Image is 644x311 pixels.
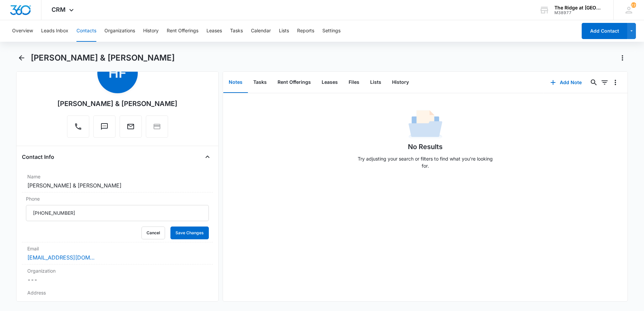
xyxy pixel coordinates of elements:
[617,53,628,63] button: Actions
[12,20,33,42] button: Overview
[27,253,95,262] a: [EMAIL_ADDRESS][DOMAIN_NAME]
[97,53,138,93] span: HF
[93,126,116,132] a: Text
[251,20,271,42] button: Calendar
[16,53,27,63] button: Back
[104,20,135,42] button: Organizations
[67,126,89,132] a: Call
[206,20,222,42] button: Leases
[22,242,213,265] div: Email[EMAIL_ADDRESS][DOMAIN_NAME]
[322,20,341,42] button: Settings
[27,173,207,180] label: Name
[52,6,66,13] span: CRM
[409,108,442,142] img: No Data
[582,23,627,39] button: Add Contact
[27,181,207,189] dd: [PERSON_NAME] & [PERSON_NAME]
[599,77,610,88] button: Filters
[544,74,588,91] button: Add Note
[26,205,209,221] input: Phone
[355,155,496,169] p: Try adjusting your search or filters to find what you’re looking for.
[279,20,289,42] button: Lists
[67,115,89,138] button: Call
[272,72,316,93] button: Rent Offerings
[27,298,207,306] dd: ---
[631,2,636,8] span: 228
[31,53,175,63] h1: [PERSON_NAME] & [PERSON_NAME]
[27,245,207,252] label: Email
[223,72,248,93] button: Notes
[22,153,54,161] h4: Contact Info
[22,286,213,309] div: Address---
[631,2,636,8] div: notifications count
[27,267,207,274] label: Organization
[27,289,207,296] label: Address
[610,77,621,88] button: Overflow Menu
[143,20,159,42] button: History
[387,72,414,93] button: History
[26,195,209,202] label: Phone
[120,126,142,132] a: Email
[141,227,165,239] button: Cancel
[408,142,443,152] h1: No Results
[41,20,68,42] button: Leads Inbox
[202,151,213,162] button: Close
[27,276,207,284] dd: ---
[554,5,604,10] div: account name
[120,115,142,138] button: Email
[343,72,365,93] button: Files
[248,72,272,93] button: Tasks
[76,20,96,42] button: Contacts
[588,77,599,88] button: Search...
[167,20,198,42] button: Rent Offerings
[22,265,213,286] div: Organization---
[93,115,116,138] button: Text
[316,72,343,93] button: Leases
[297,20,314,42] button: Reports
[170,227,209,239] button: Save Changes
[365,72,387,93] button: Lists
[57,99,178,109] div: [PERSON_NAME] & [PERSON_NAME]
[554,10,604,15] div: account id
[230,20,243,42] button: Tasks
[22,170,213,193] div: Name[PERSON_NAME] & [PERSON_NAME]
